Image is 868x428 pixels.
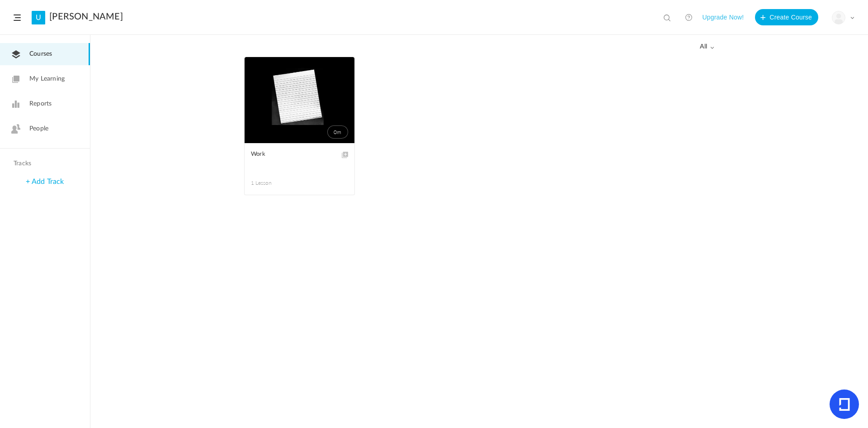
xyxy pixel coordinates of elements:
[14,160,74,168] h4: Tracks
[327,125,348,139] span: 0m
[702,9,744,25] button: Upgrade Now!
[29,74,65,84] span: My Learning
[700,43,714,51] span: all
[832,11,845,24] img: user-image.png
[26,178,64,185] a: + Add Track
[29,99,52,109] span: Reports
[29,124,48,134] span: People
[29,49,52,59] span: Courses
[49,11,123,22] a: [PERSON_NAME]
[251,149,348,170] a: Work
[755,9,818,25] button: Create Course
[32,11,45,24] a: U
[251,179,300,187] span: 1 Lesson
[251,149,335,159] span: Work
[245,57,354,143] a: 0m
